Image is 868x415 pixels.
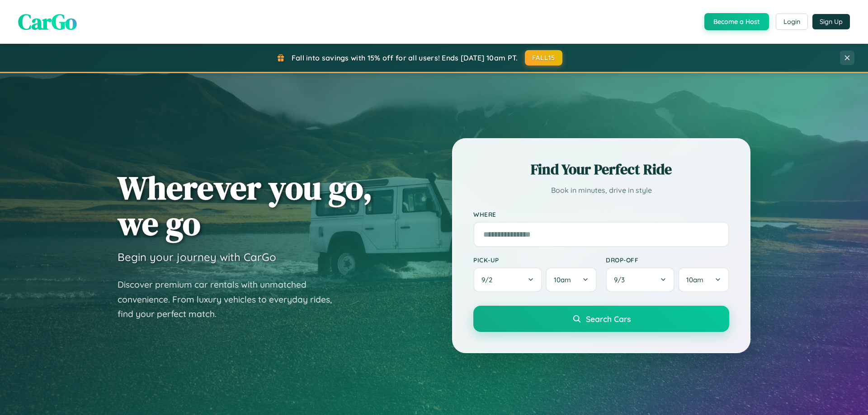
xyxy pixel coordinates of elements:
[525,50,563,65] button: FALL15
[614,275,629,284] span: 9 / 3
[473,210,729,218] label: Where
[481,275,497,284] span: 9 / 2
[473,184,729,197] p: Book in minutes, drive in style
[812,14,850,29] button: Sign Up
[554,275,571,284] span: 10am
[118,170,373,241] h1: Wherever you go, we go
[292,53,518,62] span: Fall into savings with 15% off for all users! Ends [DATE] 10am PT.
[686,275,703,284] span: 10am
[118,250,276,264] h3: Begin your journey with CarGo
[678,267,729,292] button: 10am
[606,267,675,292] button: 9/3
[18,7,77,37] span: CarGo
[473,256,597,264] label: Pick-up
[118,277,344,322] p: Discover premium car rentals with unmatched convenience. From luxury vehicles to everyday rides, ...
[704,13,769,30] button: Become a Host
[473,267,542,292] button: 9/2
[473,306,729,332] button: Search Cars
[586,314,631,324] span: Search Cars
[546,267,597,292] button: 10am
[473,159,729,179] h2: Find Your Perfect Ride
[776,14,808,30] button: Login
[606,256,729,264] label: Drop-off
